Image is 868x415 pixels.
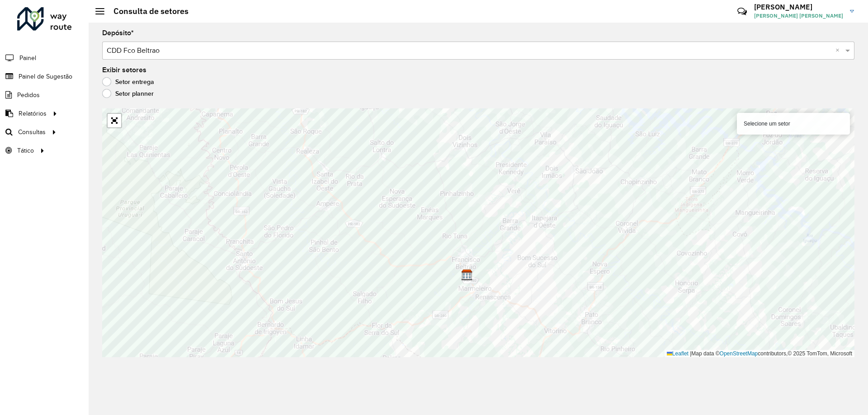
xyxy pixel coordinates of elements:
label: Setor planner [102,89,154,98]
label: Depósito [102,28,134,38]
span: Painel [19,53,36,63]
span: Clear all [835,45,843,56]
label: Exibir setores [102,65,146,75]
span: Tático [17,146,34,155]
span: Pedidos [17,90,40,100]
div: Selecione um setor [737,113,850,135]
a: Contato Rápido [732,2,752,21]
a: OpenStreetMap [720,350,758,357]
label: Setor entrega [102,77,154,86]
h2: Consulta de setores [104,6,189,16]
span: | [690,350,691,357]
h3: [PERSON_NAME] [754,3,843,11]
a: Abrir mapa em tela cheia [108,114,121,127]
div: Map data © contributors,© 2025 TomTom, Microsoft [665,350,854,358]
span: Painel de Sugestão [19,72,72,81]
span: [PERSON_NAME] [PERSON_NAME] [754,12,843,20]
span: Consultas [18,127,46,137]
a: Leaflet [667,350,689,357]
span: Relatórios [19,109,47,118]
